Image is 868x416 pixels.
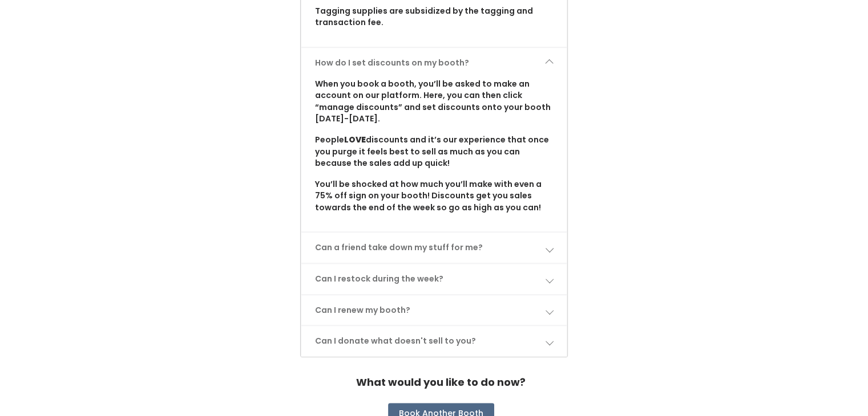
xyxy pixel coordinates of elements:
h4: What would you like to do now? [356,371,526,394]
a: Can a friend take down my stuff for me? [301,233,567,263]
p: When you book a booth, you’ll be asked to make an account on our platform. Here, you can then cli... [315,78,554,125]
a: Can I restock during the week? [301,264,567,294]
a: How do I set discounts on my booth? [301,48,567,78]
p: Tagging supplies are subsidized by the tagging and transaction fee. [315,5,554,28]
p: You’ll be shocked at how much you’ll make with even a 75% off sign on your booth! Discounts get y... [315,178,554,214]
a: Can I renew my booth? [301,295,567,325]
b: LOVE [344,134,366,145]
p: People discounts and it’s our experience that once you purge it feels best to sell as much as you... [315,134,554,169]
a: Can I donate what doesn't sell to you? [301,326,567,356]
